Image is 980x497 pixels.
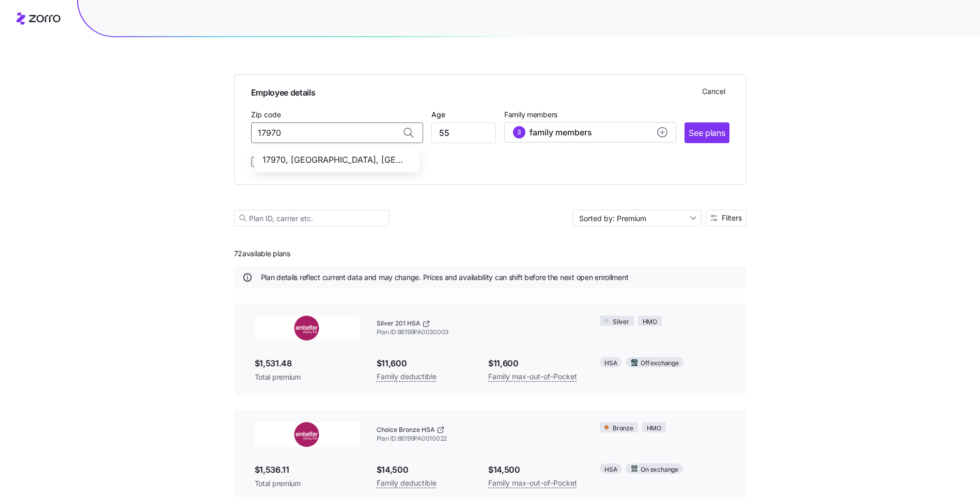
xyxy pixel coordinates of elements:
[251,109,281,120] label: Zip code
[702,86,725,97] span: Cancel
[377,434,584,443] span: Plan ID: 86199PA0010022
[488,463,583,476] span: $14,500
[643,317,657,327] span: HMO
[488,477,577,489] span: Family max-out-of-Pocket
[488,370,577,383] span: Family max-out-of-Pocket
[613,424,633,433] span: Bronze
[377,370,437,383] span: Family deductible
[504,122,676,143] button: 3family membersadd icon
[657,127,667,137] svg: add icon
[377,477,437,489] span: Family deductible
[685,122,729,143] button: See plans
[641,359,678,368] span: Off exchange
[613,317,629,327] span: Silver
[377,319,420,328] span: Silver 201 HSA
[431,122,496,143] input: Age
[706,210,746,226] button: Filters
[689,127,725,139] span: See plans
[255,463,360,476] span: $1,536.11
[251,122,423,143] input: Zip code
[255,372,360,382] span: Total premium
[255,478,360,489] span: Total premium
[604,359,617,368] span: HSA
[488,357,583,370] span: $11,600
[722,214,742,222] span: Filters
[504,110,676,120] span: Family members
[234,210,389,226] input: Plan ID, carrier etc.
[530,126,592,138] span: family members
[261,272,629,283] span: Plan details reflect current data and may change. Prices and availability can shift before the ne...
[641,465,678,475] span: On exchange
[255,357,360,370] span: $1,531.48
[377,463,472,476] span: $14,500
[377,357,472,370] span: $11,600
[377,328,584,337] span: Plan ID: 86199PA0030003
[572,210,702,226] input: Sort by
[234,248,290,259] span: 72 available plans
[251,83,316,99] span: Employee details
[698,83,729,100] button: Cancel
[431,109,445,120] label: Age
[255,422,360,447] img: Ambetter
[255,316,360,340] img: Ambetter
[647,424,661,433] span: HMO
[604,465,617,475] span: HSA
[513,126,525,138] div: 3
[377,426,434,434] span: Choice Bronze HSA
[262,153,407,166] span: 17970, [GEOGRAPHIC_DATA], [GEOGRAPHIC_DATA]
